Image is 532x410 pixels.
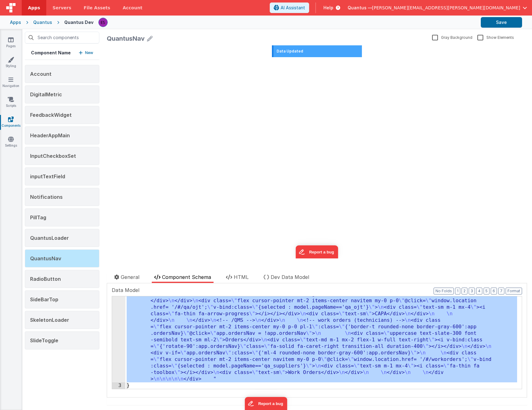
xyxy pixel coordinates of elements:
[30,153,76,159] span: InputCheckboxSet
[25,32,99,43] input: Search components
[469,288,475,294] button: 3
[64,19,93,25] div: Quantus Dev
[245,397,287,410] iframe: Marker.io feedback button
[30,214,46,221] span: PillTag
[491,288,497,294] button: 6
[30,337,58,344] span: SlideToggle
[30,317,69,323] span: SkeletonLoader
[10,19,21,25] div: Apps
[348,5,527,11] button: Quantus — [PERSON_NAME][EMAIL_ADDRESS][PERSON_NAME][DOMAIN_NAME]
[30,71,52,77] span: Account
[30,194,63,200] span: Notifications
[348,5,372,11] span: Quantus —
[234,274,249,280] span: HTML
[372,5,520,11] span: [PERSON_NAME][EMAIL_ADDRESS][PERSON_NAME][DOMAIN_NAME]
[498,288,504,294] button: 7
[99,18,107,27] img: 2445f8d87038429357ee99e9bdfcd63a
[33,19,52,25] div: Quantus
[30,173,65,180] span: inputTextField
[31,50,71,56] h5: Component Name
[281,5,305,11] span: AI Assistant
[84,5,110,11] span: File Assets
[30,235,69,241] span: QuantusLoader
[30,91,62,98] span: DigitalMetric
[481,17,522,28] button: Save
[30,296,58,303] span: SideBarTop
[162,274,211,280] span: Component Schema
[170,3,252,9] div: Data Updated
[85,50,93,56] p: New
[434,288,454,294] button: No Folds
[112,382,125,389] div: 3
[477,34,514,40] label: Show Elements
[30,132,70,139] span: HeaderAppMain
[28,5,40,11] span: Apps
[462,288,467,294] button: 2
[79,50,93,56] button: New
[484,288,489,294] button: 5
[121,274,139,280] span: General
[30,276,61,282] span: RadioButton
[107,34,145,43] div: QuantusNav
[30,112,72,118] span: FeedbackWidget
[432,34,472,40] label: Gray Background
[112,286,139,294] span: Data Model
[506,288,522,294] button: Format
[270,2,309,13] button: AI Assistant
[323,5,333,11] span: Help
[189,200,232,213] iframe: Marker.io feedback button
[476,288,482,294] button: 4
[52,5,71,11] span: Servers
[271,274,309,280] span: Dev Data Model
[30,255,61,262] span: QuantusNav
[455,288,460,294] button: 1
